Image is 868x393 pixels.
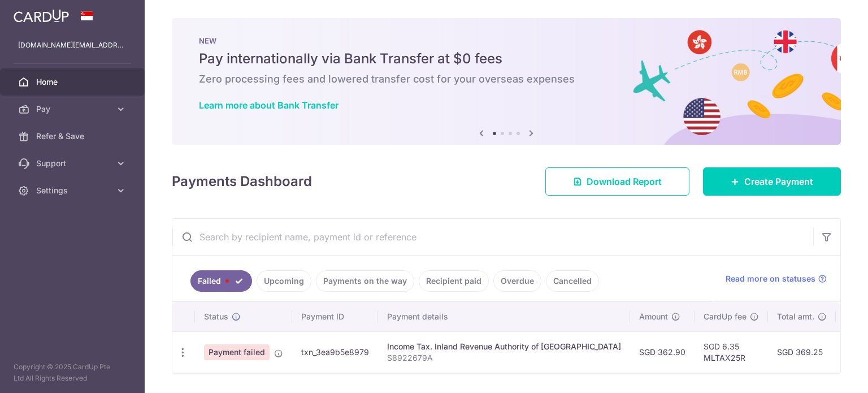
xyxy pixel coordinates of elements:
span: Payment failed [204,344,270,360]
a: Cancelled [546,270,599,292]
h5: Pay internationally via Bank Transfer at $0 fees [199,50,814,68]
span: Refer & Save [36,131,111,142]
a: Download Report [545,167,689,196]
td: SGD 6.35 MLTAX25R [695,331,768,373]
a: Learn more about Bank Transfer [199,100,338,111]
span: CardUp fee [704,311,747,322]
p: S8922679A [387,352,621,364]
td: SGD 362.90 [630,331,695,373]
span: Settings [36,185,111,196]
img: Bank transfer banner [172,18,841,145]
div: Income Tax. Inland Revenue Authority of [GEOGRAPHIC_DATA] [387,341,621,352]
span: Download Report [587,175,662,188]
td: SGD 369.25 [768,331,836,373]
span: Home [36,76,111,88]
th: Payment details [378,302,630,331]
span: Total amt. [777,311,814,322]
th: Payment ID [292,302,378,331]
a: Recipient paid [419,270,489,292]
a: Read more on statuses [726,273,827,284]
span: Create Payment [744,175,813,188]
td: txn_3ea9b5e8979 [292,331,378,373]
a: Payments on the way [316,270,414,292]
a: Upcoming [257,270,311,292]
p: NEW [199,36,814,45]
span: Status [204,311,228,322]
input: Search by recipient name, payment id or reference [172,219,813,255]
span: Pay [36,103,111,115]
a: Create Payment [703,167,841,196]
span: Read more on statuses [726,273,815,284]
h6: Zero processing fees and lowered transfer cost for your overseas expenses [199,72,814,86]
img: CardUp [14,9,69,23]
span: Amount [639,311,668,322]
a: Failed [190,270,252,292]
h4: Payments Dashboard [172,171,312,192]
a: Overdue [493,270,541,292]
p: [DOMAIN_NAME][EMAIL_ADDRESS][DOMAIN_NAME] [18,40,127,51]
span: Support [36,158,111,169]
